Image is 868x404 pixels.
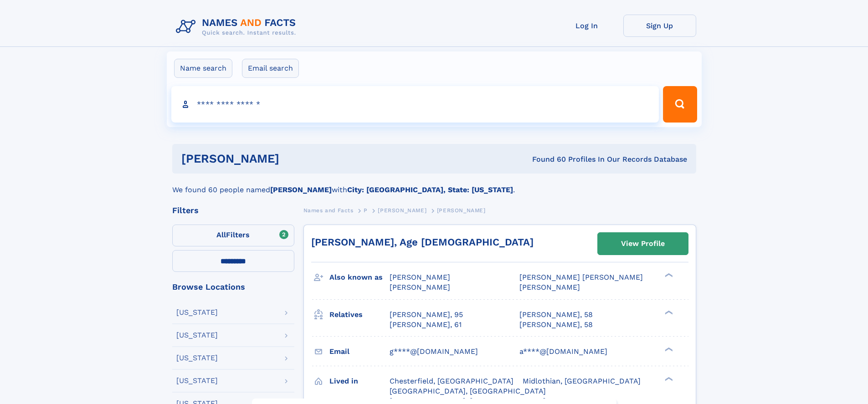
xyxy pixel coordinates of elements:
[378,205,426,216] a: [PERSON_NAME]
[216,230,226,239] span: All
[623,15,696,37] a: Sign Up
[270,185,332,194] b: [PERSON_NAME]
[519,320,593,330] a: [PERSON_NAME], 58
[172,174,696,195] div: We found 60 people named with .
[311,236,534,248] a: [PERSON_NAME], Age [DEMOGRAPHIC_DATA]
[171,86,659,123] input: search input
[329,270,390,285] h3: Also known as
[172,206,294,215] div: Filters
[663,346,673,352] div: ❯
[519,283,580,291] span: [PERSON_NAME]
[437,207,486,214] span: [PERSON_NAME]
[176,377,218,384] div: [US_STATE]
[598,233,688,255] a: View Profile
[621,233,665,254] div: View Profile
[181,153,406,164] h1: [PERSON_NAME]
[329,344,390,359] h3: Email
[172,283,294,291] div: Browse Locations
[378,207,426,214] span: [PERSON_NAME]
[329,307,390,322] h3: Relatives
[523,377,641,385] span: Midlothian, [GEOGRAPHIC_DATA]
[663,272,673,278] div: ❯
[390,387,546,395] span: [GEOGRAPHIC_DATA], [GEOGRAPHIC_DATA]
[242,59,299,78] label: Email search
[390,273,450,281] span: [PERSON_NAME]
[550,15,623,37] a: Log In
[347,185,513,194] b: City: [GEOGRAPHIC_DATA], State: [US_STATE]
[176,309,218,316] div: [US_STATE]
[176,332,218,339] div: [US_STATE]
[663,86,697,123] button: Search Button
[364,207,368,214] span: P
[663,309,673,315] div: ❯
[303,205,354,216] a: Names and Facts
[390,310,463,320] a: [PERSON_NAME], 95
[174,59,232,78] label: Name search
[172,15,303,39] img: Logo Names and Facts
[519,310,593,320] a: [PERSON_NAME], 58
[390,283,450,291] span: [PERSON_NAME]
[329,373,390,389] h3: Lived in
[176,354,218,362] div: [US_STATE]
[406,154,687,164] div: Found 60 Profiles In Our Records Database
[364,205,368,216] a: P
[390,377,514,385] span: Chesterfield, [GEOGRAPHIC_DATA]
[519,273,643,281] span: [PERSON_NAME] [PERSON_NAME]
[663,376,673,382] div: ❯
[390,320,462,330] a: [PERSON_NAME], 61
[172,225,294,246] label: Filters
